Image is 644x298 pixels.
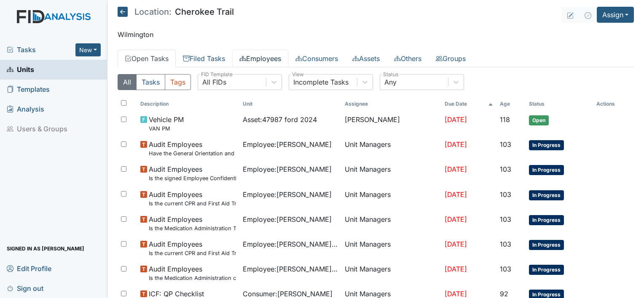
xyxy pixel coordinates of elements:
span: Audit Employees Is the current CPR and First Aid Training Certificate found in the file(2 years)? [149,189,236,208]
span: Employee : [PERSON_NAME], [PERSON_NAME] [243,239,338,249]
span: [DATE] [445,290,467,298]
h5: Cherokee Trail [118,7,234,17]
small: Is the current CPR and First Aid Training Certificate found in the file(2 years)? [149,200,236,208]
th: Actions [593,97,634,111]
small: Is the current CPR and First Aid Training Certificate found in the file(2 years)? [149,249,236,257]
span: In Progress [529,140,564,150]
small: VAN PM [149,125,184,133]
div: Incomplete Tasks [293,77,349,87]
span: Audit Employees Have the General Orientation and ICF Orientation forms been completed? [149,139,236,157]
button: Assign [597,7,634,23]
small: Is the Medication Administration Test and 2 observation checklist (hire after 10/07) found in the... [149,224,236,232]
span: Sign out [7,282,43,295]
span: [DATE] [445,115,467,124]
a: Groups [429,50,473,67]
th: Toggle SortBy [526,97,593,111]
span: In Progress [529,165,564,175]
div: All FIDs [202,77,226,87]
button: Tasks [136,74,165,90]
span: 92 [500,290,508,298]
a: Open Tasks [118,50,176,67]
span: Units [7,63,34,76]
span: In Progress [529,190,564,200]
span: Employee : [PERSON_NAME] [243,139,332,149]
th: Assignee [341,97,441,111]
span: Employee : [PERSON_NAME] [243,189,332,200]
th: Toggle SortBy [496,97,526,111]
span: Audit Employees Is the Medication Administration certificate found in the file? [149,264,236,282]
span: In Progress [529,215,564,225]
span: [DATE] [445,165,467,173]
span: Edit Profile [7,262,51,275]
a: Employees [232,50,288,67]
span: 103 [500,265,511,273]
span: Vehicle PM VAN PM [149,114,184,133]
span: Employee : [PERSON_NAME], Shmara [243,264,338,274]
th: Toggle SortBy [137,97,239,111]
span: 103 [500,190,511,199]
span: [DATE] [445,140,467,149]
input: Toggle All Rows Selected [121,100,126,106]
a: Filed Tasks [176,50,232,67]
span: Location: [134,8,172,16]
span: [DATE] [445,240,467,248]
span: Audit Employees Is the signed Employee Confidentiality Agreement in the file (HIPPA)? [149,164,236,182]
span: In Progress [529,265,564,275]
span: 103 [500,140,511,149]
th: Toggle SortBy [239,97,341,111]
td: Unit Managers [341,261,441,285]
td: Unit Managers [341,186,441,211]
td: Unit Managers [341,211,441,236]
span: Templates [7,83,50,96]
span: Asset : 47987 ford 2024 [243,114,317,125]
span: Open [529,115,549,125]
span: Employee : [PERSON_NAME] [243,214,332,224]
span: [DATE] [445,190,467,199]
p: Wilmington [118,29,634,40]
button: All [118,74,137,90]
td: Unit Managers [341,236,441,261]
span: Analysis [7,103,44,116]
span: In Progress [529,240,564,250]
span: Employee : [PERSON_NAME] [243,164,332,174]
a: Others [387,50,429,67]
a: Tasks [7,45,75,55]
button: Tags [165,74,191,90]
div: Type filter [118,74,191,90]
span: Signed in as [PERSON_NAME] [7,242,84,255]
td: Unit Managers [341,161,441,186]
span: 103 [500,165,511,173]
span: 103 [500,215,511,223]
span: 103 [500,240,511,248]
small: Have the General Orientation and ICF Orientation forms been completed? [149,149,236,157]
span: [DATE] [445,215,467,223]
a: Assets [345,50,387,67]
small: Is the Medication Administration certificate found in the file? [149,274,236,282]
div: Any [384,77,397,87]
span: [DATE] [445,265,467,273]
td: Unit Managers [341,136,441,161]
span: 118 [500,115,510,124]
small: Is the signed Employee Confidentiality Agreement in the file (HIPPA)? [149,174,236,182]
a: Consumers [288,50,345,67]
button: New [75,43,101,56]
span: Audit Employees Is the current CPR and First Aid Training Certificate found in the file(2 years)? [149,239,236,257]
span: Audit Employees Is the Medication Administration Test and 2 observation checklist (hire after 10/... [149,214,236,232]
td: [PERSON_NAME] [341,111,441,136]
th: Toggle SortBy [441,97,496,111]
